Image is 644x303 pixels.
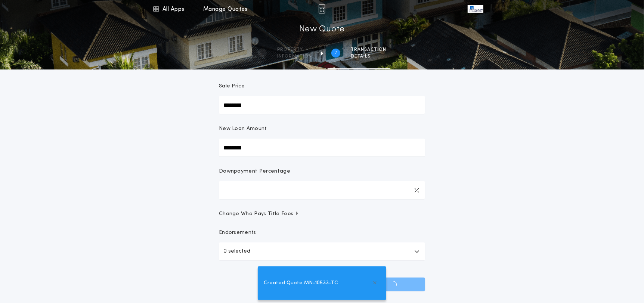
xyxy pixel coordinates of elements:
span: details [351,53,386,59]
span: Created Quote MN-10533-TC [264,279,338,287]
input: New Loan Amount [219,139,425,157]
p: Sale Price [219,83,245,90]
span: information [277,53,312,59]
span: Property [277,47,312,53]
input: Downpayment Percentage [219,181,425,199]
h1: New Quote [299,24,345,35]
button: Change Who Pays Title Fees [219,210,425,218]
span: Transaction [351,47,386,53]
span: Change Who Pays Title Fees [219,210,299,218]
h2: 2 [335,50,337,56]
img: img [318,4,325,13]
p: Downpayment Percentage [219,168,290,175]
p: New Loan Amount [219,125,267,133]
img: vs-icon [468,5,483,13]
p: Endorsements [219,229,425,236]
input: Sale Price [219,96,425,114]
button: 0 selected [219,242,425,260]
p: 0 selected [223,247,250,256]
